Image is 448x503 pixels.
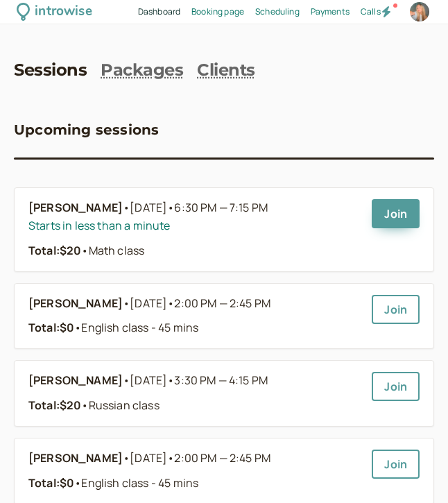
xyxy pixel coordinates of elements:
[255,5,300,18] a: Scheduling
[101,60,183,80] a: Packages
[28,243,81,258] strong: Total: $20
[372,295,420,324] a: Join
[28,217,361,235] div: Starts in less than a minute
[191,6,244,17] span: Booking page
[372,450,420,479] a: Join
[379,436,448,503] iframe: Chat Widget
[28,295,361,338] a: [PERSON_NAME]•[DATE]•2:00 PM — 2:45 PMTotal:$0•English class - 45 mins
[191,5,244,18] a: Booking page
[138,5,180,18] a: Dashboard
[174,200,268,215] span: 6:30 PM — 7:15 PM
[130,372,268,390] span: [DATE]
[130,199,268,217] span: [DATE]
[74,320,81,335] span: •
[167,296,174,311] span: •
[28,295,123,313] b: [PERSON_NAME]
[74,475,198,491] span: English class - 45 mins
[74,475,81,491] span: •
[81,243,144,258] span: Math class
[35,1,92,23] div: introwise
[123,295,130,313] span: •
[17,1,92,23] a: introwise
[14,119,159,141] h3: Upcoming sessions
[28,372,123,390] b: [PERSON_NAME]
[167,450,174,466] span: •
[28,199,361,260] a: [PERSON_NAME]•[DATE]•6:30 PM — 7:15 PMStarts in less than a minuteTotal:$20•Math class
[28,450,123,468] b: [PERSON_NAME]
[123,450,130,468] span: •
[81,398,159,413] span: Russian class
[197,60,255,80] a: Clients
[28,398,81,413] strong: Total: $20
[74,320,198,335] span: English class - 45 mins
[372,199,420,228] a: Join
[81,243,88,258] span: •
[28,320,74,335] strong: Total: $0
[28,199,123,217] b: [PERSON_NAME]
[167,373,174,388] span: •
[28,450,361,493] a: [PERSON_NAME]•[DATE]•2:00 PM — 2:45 PMTotal:$0•English class - 45 mins
[174,296,270,311] span: 2:00 PM — 2:45 PM
[174,450,270,466] span: 2:00 PM — 2:45 PM
[167,200,174,215] span: •
[361,5,381,18] a: Calls
[255,6,300,17] span: Scheduling
[28,372,361,415] a: [PERSON_NAME]•[DATE]•3:30 PM — 4:15 PMTotal:$20•Russian class
[81,398,88,413] span: •
[372,372,420,401] a: Join
[311,6,350,17] span: Payments
[14,60,87,80] a: Sessions
[28,475,74,491] strong: Total: $0
[361,6,381,17] span: Calls
[138,6,180,17] span: Dashboard
[123,199,130,217] span: •
[311,5,350,18] a: Payments
[130,450,270,468] span: [DATE]
[130,295,270,313] span: [DATE]
[174,373,268,388] span: 3:30 PM — 4:15 PM
[123,372,130,390] span: •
